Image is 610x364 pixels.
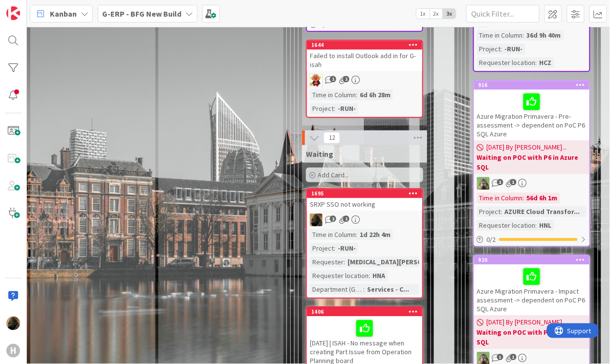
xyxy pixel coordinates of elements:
[479,257,589,263] div: 920
[474,264,589,315] div: Azure Migration Primavera - Impact assessment -> dependent on PoC P6 SQL Azure
[345,257,453,267] div: [MEDICAL_DATA][PERSON_NAME]
[466,5,540,22] input: Quick Filter...
[310,243,334,254] div: Project
[343,215,349,222] span: 1
[430,9,443,19] span: 2x
[335,243,358,254] div: -RUN-
[334,243,335,254] span: :
[310,74,323,86] img: LC
[310,270,369,281] div: Requester location
[307,189,422,198] div: 1695
[474,256,589,264] div: 920
[307,41,422,49] div: 1644
[306,188,423,299] a: 1695SRXP SSO not workingNDTime in Column:1d 22h 4mProject:-RUN-Requester:[MEDICAL_DATA][PERSON_NA...
[523,30,524,41] span: :
[310,214,323,226] img: ND
[311,190,422,197] div: 1695
[502,206,583,217] div: AZURE Cloud Transfor...
[477,152,587,172] b: Waiting on POC with P6 in Azure SQL
[369,270,370,281] span: :
[356,89,357,100] span: :
[473,80,590,247] a: 916Azure Migration Primavera - Pre-assessment -> dependent on PoC P6 SQL Azure[DATE] By [PERSON_N...
[477,193,523,203] div: Time in Column
[335,103,358,114] div: -RUN-
[536,57,537,68] span: :
[310,229,356,240] div: Time in Column
[477,220,536,231] div: Requester location
[343,76,349,82] span: 1
[311,42,422,48] div: 1644
[477,43,501,54] div: Project
[537,57,554,68] div: HCZ
[307,198,422,211] div: SRXP SSO not working
[334,103,335,114] span: :
[6,317,20,330] img: ND
[416,9,430,19] span: 1x
[365,284,412,295] div: Services - C...
[510,354,517,360] span: 1
[487,235,496,245] span: 0 / 2
[50,8,77,20] span: Kanban
[307,189,422,211] div: 1695SRXP SSO not working
[474,177,589,190] div: TT
[307,49,422,71] div: Failed to install Outlook add in for G-isah
[363,284,365,295] span: :
[306,149,333,159] span: Waiting
[306,40,423,118] a: 1644Failed to install Outlook add in for G-isahLCTime in Column:6d 6h 28mProject:-RUN-
[477,206,501,217] div: Project
[501,206,502,217] span: :
[102,9,181,19] b: G-ERP - BFG New Build
[307,214,422,226] div: ND
[310,89,356,100] div: Time in Column
[311,308,422,315] div: 1406
[497,179,503,185] span: 2
[318,171,349,179] span: Add Card...
[310,284,363,295] div: Department (G-ERP)
[310,103,334,114] div: Project
[487,317,567,327] span: [DATE] By [PERSON_NAME]...
[523,193,524,203] span: :
[536,220,537,231] span: :
[497,354,503,360] span: 1
[330,76,336,82] span: 1
[21,1,44,13] span: Support
[477,30,523,41] div: Time in Column
[6,6,20,20] img: Visit kanbanzone.com
[370,270,388,281] div: HNA
[324,132,340,144] span: 12
[443,9,456,19] span: 3x
[474,256,589,315] div: 920Azure Migration Primavera - Impact assessment -> dependent on PoC P6 SQL Azure
[307,41,422,71] div: 1644Failed to install Outlook add in for G-isah
[502,43,525,54] div: -RUN-
[474,81,589,140] div: 916Azure Migration Primavera - Pre-assessment -> dependent on PoC P6 SQL Azure
[537,220,554,231] div: HNL
[487,142,567,152] span: [DATE] By [PERSON_NAME]...
[477,327,587,347] b: Waiting on POC with P6 in Azure SQL
[474,234,589,246] div: 0/2
[510,179,517,185] span: 1
[330,215,336,222] span: 2
[310,257,344,267] div: Requester
[479,82,589,88] div: 916
[307,307,422,316] div: 1406
[6,344,20,358] div: H
[344,257,345,267] span: :
[474,81,589,89] div: 916
[477,177,490,190] img: TT
[307,74,422,86] div: LC
[357,229,393,240] div: 1d 22h 4m
[474,89,589,140] div: Azure Migration Primavera - Pre-assessment -> dependent on PoC P6 SQL Azure
[524,30,564,41] div: 36d 9h 40m
[357,89,393,100] div: 6d 6h 28m
[356,229,357,240] span: :
[524,193,560,203] div: 56d 6h 1m
[501,43,502,54] span: :
[477,57,536,68] div: Requester location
